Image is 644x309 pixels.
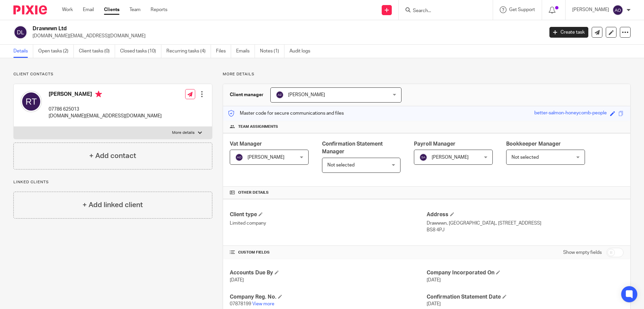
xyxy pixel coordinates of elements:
span: Bookkeeper Manager [506,141,561,147]
img: svg%3E [419,153,427,161]
span: Other details [238,190,269,195]
span: Not selected [327,163,355,167]
a: Open tasks (2) [38,45,74,58]
img: svg%3E [235,153,243,161]
a: Notes (1) [260,45,284,58]
a: Clients [104,6,119,13]
h4: Accounts Due By [230,269,427,276]
h4: Client type [230,211,427,218]
h4: Address [427,211,624,218]
a: Team [129,6,141,13]
a: Recurring tasks (4) [166,45,211,58]
p: Linked clients [13,180,212,185]
h4: [PERSON_NAME] [49,91,162,99]
a: Client tasks (0) [79,45,115,58]
span: [DATE] [427,302,441,306]
p: Client contacts [13,72,212,77]
h4: + Add contact [89,151,136,161]
img: svg%3E [13,25,28,39]
h4: + Add linked client [83,200,143,210]
span: [DATE] [230,278,244,282]
input: Search [412,8,473,14]
p: Limited company [230,220,427,227]
h4: Company Incorporated On [427,269,624,276]
span: Get Support [509,7,535,12]
p: Drawwwn, [GEOGRAPHIC_DATA],, [STREET_ADDRESS] [427,220,624,227]
a: Details [13,45,33,58]
span: [PERSON_NAME] [288,92,325,97]
h4: Company Reg. No. [230,294,427,301]
p: More details [223,72,631,77]
a: Reports [151,6,167,13]
div: better-salmon-honeycomb-people [534,110,607,117]
label: Show empty fields [563,249,602,256]
a: Files [216,45,231,58]
h2: Drawwwn Ltd [33,25,438,32]
span: [PERSON_NAME] [248,155,284,160]
img: Pixie [13,5,47,14]
a: Email [83,6,94,13]
h4: Confirmation Statement Date [427,294,624,301]
p: [DOMAIN_NAME][EMAIL_ADDRESS][DOMAIN_NAME] [49,113,162,119]
span: Confirmation Statement Manager [322,141,383,154]
img: svg%3E [276,91,284,99]
span: Vat Manager [230,141,262,147]
h4: CUSTOM FIELDS [230,250,427,255]
span: [DATE] [427,278,441,282]
span: [PERSON_NAME] [432,155,469,160]
p: [DOMAIN_NAME][EMAIL_ADDRESS][DOMAIN_NAME] [33,33,539,39]
a: Closed tasks (10) [120,45,161,58]
p: 07786 625013 [49,106,162,113]
p: BS8 4PJ [427,227,624,233]
p: More details [172,130,195,136]
a: Audit logs [289,45,315,58]
img: svg%3E [20,91,42,112]
p: [PERSON_NAME] [572,6,609,13]
h3: Client manager [230,91,264,98]
a: Emails [236,45,255,58]
p: Master code for secure communications and files [228,110,344,117]
a: Create task [549,27,588,38]
a: Work [62,6,73,13]
img: svg%3E [612,5,623,15]
span: Not selected [512,155,539,160]
a: View more [252,302,274,306]
i: Primary [95,91,102,98]
span: Payroll Manager [414,141,455,147]
span: Team assignments [238,124,278,129]
span: 07878199 [230,302,251,306]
